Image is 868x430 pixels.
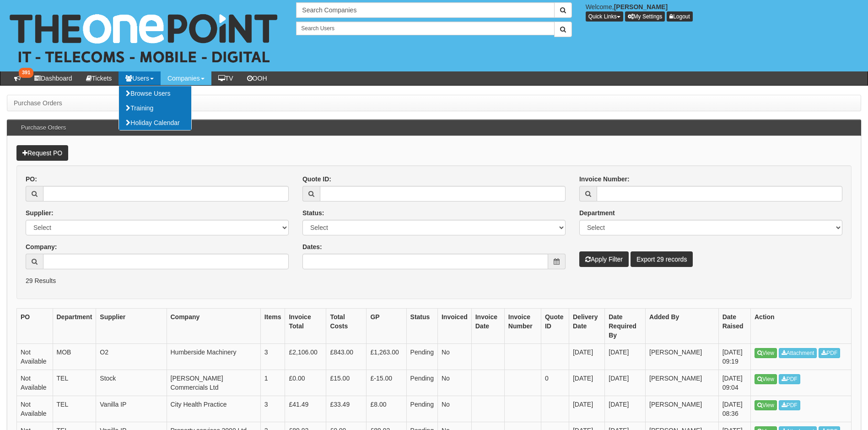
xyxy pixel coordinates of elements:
[367,309,406,344] th: GP
[167,309,260,344] th: Company
[14,98,62,108] li: Purchase Orders
[285,309,326,344] th: Invoice Total
[167,344,260,370] td: Humberside Machinery
[667,11,693,22] a: Logout
[17,396,53,422] td: Not Available
[96,396,167,422] td: Vanilla IP
[755,348,777,358] a: View
[406,370,437,396] td: Pending
[406,396,437,422] td: Pending
[79,71,119,85] a: Tickets
[260,309,285,344] th: Items
[614,3,668,11] b: [PERSON_NAME]
[471,309,504,344] th: Invoice Date
[569,344,604,370] td: [DATE]
[367,344,406,370] td: £1,263.00
[605,309,646,344] th: Date Required By
[579,174,630,184] label: Invoice Number:
[579,251,629,267] button: Apply Filter
[437,370,471,396] td: No
[96,309,167,344] th: Supplier
[605,370,646,396] td: [DATE]
[718,370,750,396] td: [DATE] 09:04
[53,309,96,344] th: Department
[579,2,868,22] div: Welcome,
[119,115,191,130] a: Holiday Calendar
[646,309,719,344] th: Added By
[285,344,326,370] td: £2,106.00
[240,71,274,85] a: OOH
[17,344,53,370] td: Not Available
[646,370,719,396] td: [PERSON_NAME]
[779,400,800,410] a: PDF
[302,242,322,251] label: Dates:
[167,396,260,422] td: City Health Practice
[26,174,37,184] label: PO:
[285,396,326,422] td: £41.49
[119,101,191,115] a: Training
[296,22,554,35] input: Search Users
[631,251,693,267] a: Export 29 records
[586,11,623,22] button: Quick Links
[779,348,817,358] a: Attachment
[302,174,331,184] label: Quote ID:
[260,396,285,422] td: 3
[211,71,240,85] a: TV
[437,309,471,344] th: Invoiced
[302,208,324,218] label: Status:
[96,344,167,370] td: O2
[19,68,33,78] span: 391
[27,71,79,85] a: Dashboard
[260,370,285,396] td: 1
[53,396,96,422] td: TEL
[406,309,437,344] th: Status
[541,309,569,344] th: Quote ID
[755,374,777,384] a: View
[437,344,471,370] td: No
[326,344,367,370] td: £843.00
[17,309,53,344] th: PO
[53,344,96,370] td: MOB
[96,370,167,396] td: Stock
[437,396,471,422] td: No
[605,396,646,422] td: [DATE]
[718,344,750,370] td: [DATE] 09:19
[569,370,604,396] td: [DATE]
[296,2,554,18] input: Search Companies
[625,11,665,22] a: My Settings
[569,396,604,422] td: [DATE]
[16,120,70,136] h3: Purchase Orders
[755,400,777,410] a: View
[260,344,285,370] td: 3
[26,242,57,251] label: Company:
[16,145,68,161] a: Request PO
[167,370,260,396] td: [PERSON_NAME] Commercials Ltd
[26,276,842,285] p: 29 Results
[579,208,615,218] label: Department
[17,370,53,396] td: Not Available
[751,309,852,344] th: Action
[646,396,719,422] td: [PERSON_NAME]
[53,370,96,396] td: TEL
[779,374,800,384] a: PDF
[718,309,750,344] th: Date Raised
[367,370,406,396] td: £-15.00
[285,370,326,396] td: £0.00
[646,344,719,370] td: [PERSON_NAME]
[541,370,569,396] td: 0
[406,344,437,370] td: Pending
[569,309,604,344] th: Delivery Date
[504,309,541,344] th: Invoice Number
[718,396,750,422] td: [DATE] 08:36
[326,309,367,344] th: Total Costs
[119,86,191,101] a: Browse Users
[26,208,54,218] label: Supplier:
[367,396,406,422] td: £8.00
[605,344,646,370] td: [DATE]
[119,71,161,85] a: Users
[819,348,840,358] a: PDF
[161,71,211,85] a: Companies
[326,370,367,396] td: £15.00
[326,396,367,422] td: £33.49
